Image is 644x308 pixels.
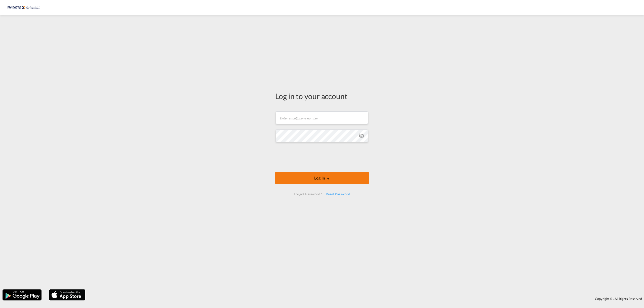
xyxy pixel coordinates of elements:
div: Reset Password [324,190,352,199]
img: c67187802a5a11ec94275b5db69a26e6.png [8,2,42,13]
img: google.png [2,289,42,301]
div: Log in to your account [275,91,369,101]
div: Forgot Password? [292,190,324,199]
button: LOGIN [275,172,369,184]
input: Enter email/phone number [276,111,368,124]
md-icon: icon-eye-off [358,133,365,139]
iframe: reCAPTCHA [284,147,360,167]
div: Copyright © . All Rights Reserved [88,294,644,303]
img: apple.png [49,289,86,301]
